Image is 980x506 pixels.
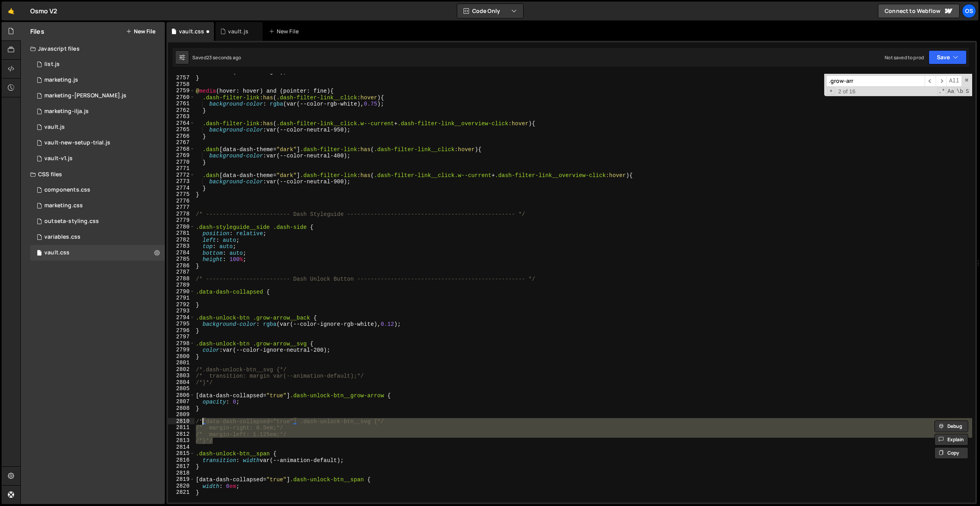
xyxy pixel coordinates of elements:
[168,88,195,94] div: 2759
[168,256,195,263] div: 2785
[168,373,195,379] div: 2803
[168,243,195,250] div: 2783
[956,88,964,95] span: Whole Word Search
[179,27,204,35] div: vault.css
[168,191,195,198] div: 2775
[878,4,960,18] a: Connect to Webflow
[168,450,195,457] div: 2815
[228,27,248,35] div: vault.js
[168,431,195,438] div: 2812
[168,476,195,483] div: 2819
[168,152,195,159] div: 2769
[44,124,65,131] div: vault.js
[44,155,73,162] div: vault-v1.js
[168,113,195,120] div: 2763
[44,202,83,209] div: marketing.css
[962,4,976,18] a: Os
[44,234,80,241] div: variables.css
[965,88,970,95] span: Search In Selection
[30,57,165,72] div: 16596/45151.js
[168,165,195,172] div: 2771
[934,420,968,432] button: Debug
[168,366,195,373] div: 2802
[168,94,195,101] div: 2760
[168,360,195,366] div: 2801
[30,104,165,119] div: 16596/45423.js
[168,139,195,146] div: 2767
[44,249,69,256] div: vault.css
[44,139,110,146] div: vault-new-setup-trial.js
[269,27,302,35] div: New File
[168,405,195,412] div: 2808
[21,41,165,57] div: Javascript files
[168,282,195,289] div: 2789
[30,6,57,16] div: Osmo V2
[168,379,195,386] div: 2804
[168,424,195,431] div: 2811
[168,385,195,392] div: 2805
[168,230,195,237] div: 2781
[826,75,925,87] input: Search for
[2,2,21,20] a: 🤙
[30,245,165,261] div: 16596/45153.css
[168,334,195,340] div: 2797
[168,470,195,477] div: 2818
[168,178,195,185] div: 2773
[168,269,195,276] div: 2787
[168,457,195,464] div: 2816
[30,151,165,166] div: 16596/45132.js
[929,50,967,64] button: Save
[947,88,955,95] span: CaseSensitive Search
[168,224,195,230] div: 2780
[168,185,195,192] div: 2774
[168,100,195,107] div: 2761
[168,327,195,334] div: 2796
[925,75,936,87] span: ​
[168,347,195,353] div: 2799
[168,353,195,360] div: 2800
[168,295,195,301] div: 2791
[827,88,835,95] span: Toggle Replace mode
[30,27,44,36] h2: Files
[168,418,195,425] div: 2810
[168,301,195,308] div: 2792
[30,198,165,214] div: 16596/45446.css
[44,61,60,68] div: list.js
[168,107,195,114] div: 2762
[168,217,195,224] div: 2779
[168,308,195,314] div: 2793
[885,54,924,61] div: Not saved to prod
[168,120,195,127] div: 2764
[168,198,195,205] div: 2776
[168,159,195,166] div: 2770
[168,483,195,490] div: 2820
[44,186,90,194] div: components.css
[168,321,195,327] div: 2795
[946,75,962,87] span: Alt-Enter
[168,75,195,81] div: 2757
[835,88,859,95] span: 2 of 16
[30,72,165,88] div: 16596/45422.js
[938,88,946,95] span: RegExp Search
[457,4,523,18] button: Code Only
[30,182,165,198] div: 16596/45511.css
[168,263,195,269] div: 2786
[168,411,195,418] div: 2809
[168,146,195,153] div: 2768
[21,166,165,182] div: CSS files
[168,444,195,451] div: 2814
[168,437,195,444] div: 2813
[168,133,195,140] div: 2766
[168,276,195,282] div: 2788
[206,54,241,61] div: 23 seconds ago
[934,447,968,459] button: Copy
[44,108,89,115] div: marketing-ilja.js
[168,340,195,347] div: 2798
[126,28,155,35] button: New File
[192,54,241,61] div: Saved
[30,214,165,229] div: 16596/45156.css
[44,92,126,99] div: marketing-[PERSON_NAME].js
[30,88,165,104] div: 16596/45424.js
[168,398,195,405] div: 2807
